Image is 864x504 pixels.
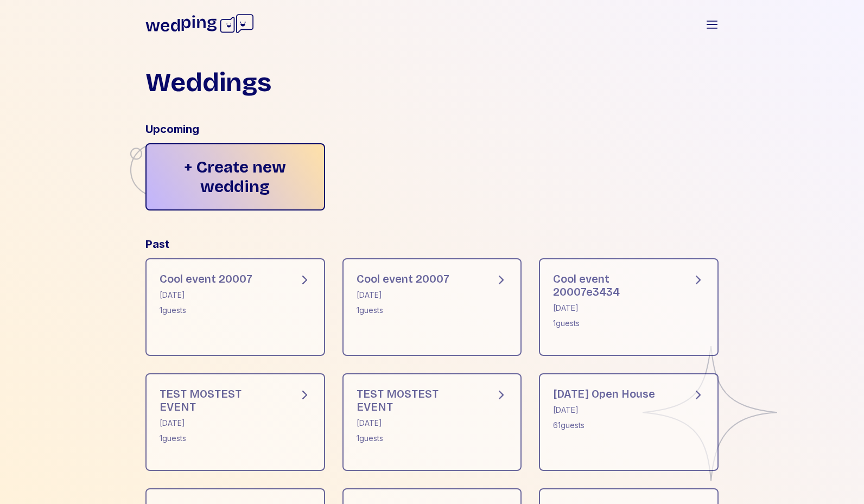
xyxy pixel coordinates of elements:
[160,305,252,316] div: 1 guests
[357,387,478,413] div: TEST MOSTEST EVENT
[357,290,449,301] div: [DATE]
[357,305,449,316] div: 1 guests
[553,405,655,416] div: [DATE]
[553,420,655,431] div: 61 guests
[160,418,281,429] div: [DATE]
[357,272,449,285] div: Cool event 20007
[145,237,719,252] div: Past
[160,290,252,301] div: [DATE]
[553,272,674,298] div: Cool event 20007e3434
[160,272,252,285] div: Cool event 20007
[145,122,719,137] div: Upcoming
[357,433,478,444] div: 1 guests
[553,387,655,400] div: [DATE] Open House
[553,318,674,329] div: 1 guests
[160,433,281,444] div: 1 guests
[357,418,478,429] div: [DATE]
[553,303,674,314] div: [DATE]
[145,143,325,210] div: + Create new wedding
[145,69,271,95] h1: Weddings
[160,387,281,413] div: TEST MOSTEST EVENT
